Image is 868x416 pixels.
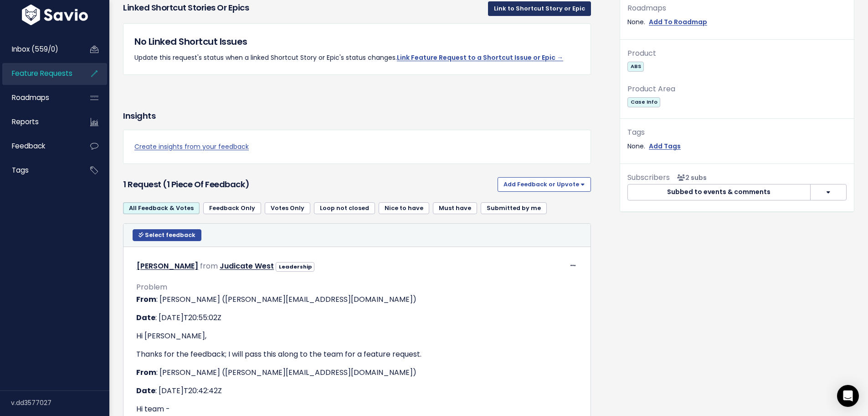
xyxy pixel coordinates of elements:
strong: From [136,367,156,378]
div: Open Intercom Messenger [837,385,859,407]
p: : [DATE]T20:42:42Z [136,385,578,396]
strong: Date [136,312,155,323]
a: Create insights from your feedback [134,141,580,153]
span: Reports [12,117,39,126]
a: Link Feature Request to a Shortcut Issue or Epic → [397,53,563,62]
a: Add Tags [649,141,681,152]
a: Feedback [2,136,76,157]
a: Feedback Only [203,202,261,214]
span: Case Info [627,97,660,107]
p: : [PERSON_NAME] ([PERSON_NAME][EMAIL_ADDRESS][DOMAIN_NAME]) [136,294,578,305]
div: Roadmaps [627,2,847,15]
a: Add To Roadmap [649,16,707,28]
strong: Date [136,385,155,396]
a: Tags [2,160,76,181]
span: <p><strong>Subscribers</strong><br><br> - Stacey Barry<br> - Tricia Sims<br> </p> [673,173,707,182]
button: Add Feedback or Upvote [498,177,591,192]
button: Subbed to events & comments [627,184,811,200]
span: Feedback [12,141,45,151]
a: All Feedback & Votes [123,202,200,214]
h3: Linked Shortcut Stories or Epics [123,1,249,16]
img: logo-white.9d6f32f41409.svg [20,5,90,25]
p: : [PERSON_NAME] ([PERSON_NAME][EMAIL_ADDRESS][DOMAIN_NAME]) [136,367,578,378]
div: v.dd3577027 [11,391,109,415]
strong: From [136,294,156,305]
span: Problem [136,282,167,292]
div: None. [627,141,847,152]
a: Roadmaps [2,87,76,108]
p: Hi [PERSON_NAME], [136,331,578,342]
p: Thanks for the feedback; I will pass this along to the team for a feature request. [136,349,578,360]
a: Inbox (559/0) [2,39,76,60]
span: ABS [627,62,644,71]
span: Subscribers [627,172,670,183]
div: Product Area [627,83,847,96]
div: None. [627,16,847,28]
span: Select feedback [145,231,195,239]
a: Reports [2,111,76,132]
a: Nice to have [379,202,429,214]
strong: Leadership [279,263,312,270]
a: Loop not closed [314,202,375,214]
a: Submitted by me [481,202,547,214]
p: Hi team - [136,404,578,415]
p: Update this request's status when a linked Shortcut Story or Epic's status changes. [134,52,580,63]
span: Feature Requests [12,68,72,78]
a: Link to Shortcut Story or Epic [488,1,591,16]
a: Judicate West [220,261,274,271]
div: Tags [627,126,847,139]
a: Feature Requests [2,63,76,84]
h3: 1 Request (1 piece of Feedback) [123,178,494,191]
a: [PERSON_NAME] [137,261,198,271]
span: Tags [12,165,29,175]
a: Votes Only [265,202,310,214]
span: Roadmaps [12,93,49,102]
span: from [200,261,218,271]
h5: No Linked Shortcut Issues [134,35,580,48]
button: Select feedback [133,229,201,241]
p: : [DATE]T20:55:02Z [136,312,578,323]
a: Must have [433,202,477,214]
span: Inbox (559/0) [12,44,58,54]
h3: Insights [123,110,155,122]
div: Product [627,47,847,60]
